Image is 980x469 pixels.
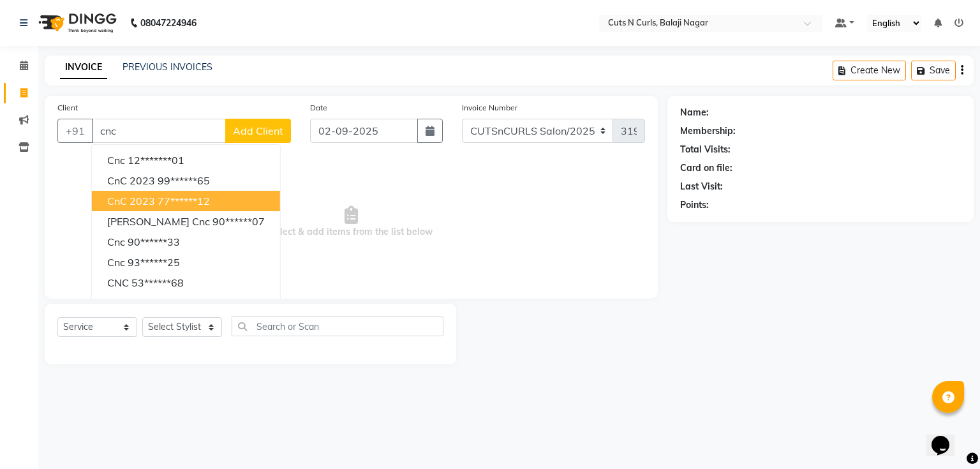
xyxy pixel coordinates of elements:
[680,143,731,156] div: Total Visits:
[107,154,125,167] span: cnc
[233,124,283,137] span: Add Client
[107,276,129,289] span: CNC
[310,102,327,114] label: Date
[107,256,125,269] span: cnc
[225,119,291,143] button: Add Client
[122,61,212,73] a: PREVIOUS INVOICES
[57,102,78,114] label: Client
[107,215,210,228] span: [PERSON_NAME] cnc
[926,418,967,456] iframe: chat widget
[232,316,443,336] input: Search or Scan
[833,61,906,80] button: Create New
[107,297,155,309] span: cnc clinet
[92,119,226,143] input: Search by Name/Mobile/Email/Code
[60,56,107,79] a: INVOICE
[680,161,732,175] div: Card on file:
[462,102,517,114] label: Invoice Number
[680,124,736,138] div: Membership:
[57,119,93,143] button: +91
[107,235,125,248] span: cnc
[911,61,956,80] button: Save
[33,5,120,41] img: logo
[107,174,155,187] span: CnC 2023
[680,180,723,193] div: Last Visit:
[57,158,645,286] span: Select & add items from the list below
[107,195,155,207] span: CnC 2023
[680,198,709,212] div: Points:
[140,5,197,41] b: 08047224946
[680,106,709,119] div: Name:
